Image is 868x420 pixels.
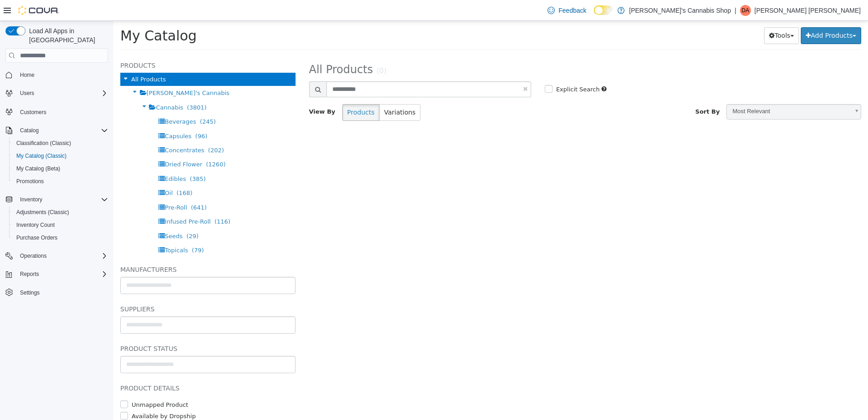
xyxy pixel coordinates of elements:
[9,219,112,231] button: Inventory Count
[2,286,112,299] button: Settings
[16,178,44,185] span: Promotions
[440,64,486,73] label: Explicit Search
[13,150,70,161] a: My Catalog (Classic)
[20,252,47,260] span: Operations
[51,226,74,233] span: Topicals
[594,15,594,15] span: Dark Mode
[16,380,75,389] label: Unmapped Product
[94,126,110,133] span: (202)
[613,83,748,99] a: Most Relevant
[16,107,50,118] a: Customers
[25,26,108,45] span: Load All Apps in [GEOGRAPHIC_DATA]
[16,194,46,205] button: Inventory
[16,152,67,160] span: My Catalog (Classic)
[13,220,59,230] a: Inventory Count
[16,125,108,136] span: Catalog
[13,176,108,187] span: Promotions
[16,391,82,400] label: Available by Dropship
[582,87,607,94] span: Sort By
[33,69,116,75] span: [PERSON_NAME]'s Cannabis
[16,269,108,280] span: Reports
[7,283,182,294] h5: Suppliers
[263,46,273,54] small: (0)
[20,127,39,134] span: Catalog
[13,163,64,174] a: My Catalog (Beta)
[735,5,736,16] p: |
[13,163,108,174] span: My Catalog (Beta)
[16,250,108,261] span: Operations
[86,97,102,104] span: (245)
[51,140,89,147] span: Dried Flower
[51,97,83,104] span: Beverages
[13,232,61,243] a: Purchase Orders
[20,90,34,97] span: Users
[629,5,731,16] p: [PERSON_NAME]'s Cannabis Shop
[20,289,39,296] span: Settings
[9,175,112,188] button: Promotions
[7,322,182,333] h5: Product Status
[16,125,42,136] button: Catalog
[13,176,48,187] a: Promotions
[7,362,182,373] h5: Product Details
[9,137,112,150] button: Classification (Classic)
[16,106,108,117] span: Customers
[51,197,97,204] span: Infused Pre-Roll
[558,6,586,15] span: Feedback
[7,39,182,50] h5: Products
[13,207,108,218] span: Adjustments (Classic)
[73,212,85,219] span: (29)
[651,6,686,23] button: Tools
[594,5,613,15] input: Dark Mode
[7,243,182,254] h5: Manufacturers
[20,71,35,79] span: Home
[16,250,50,261] button: Operations
[18,55,52,62] span: All Products
[7,7,83,23] span: My Catalog
[82,112,94,119] span: (96)
[16,269,43,280] button: Reports
[20,109,46,116] span: Customers
[13,220,108,230] span: Inventory Count
[613,84,735,98] span: Most Relevant
[9,206,112,219] button: Adjustments (Classic)
[9,150,112,162] button: My Catalog (Classic)
[16,221,55,229] span: Inventory Count
[20,270,39,278] span: Reports
[2,124,112,137] button: Catalog
[51,155,73,161] span: Edibles
[51,126,91,133] span: Concentrates
[42,83,69,90] span: Cannabis
[544,1,590,20] a: Feedback
[16,88,108,99] span: Users
[13,150,108,161] span: My Catalog (Classic)
[16,194,108,205] span: Inventory
[63,169,79,175] span: (168)
[51,212,69,219] span: Seeds
[78,226,90,233] span: (79)
[2,268,112,280] button: Reports
[16,234,58,241] span: Purchase Orders
[9,162,112,175] button: My Catalog (Beta)
[2,68,112,81] button: Home
[20,196,42,203] span: Inventory
[16,287,108,298] span: Settings
[9,231,112,244] button: Purchase Orders
[755,5,861,16] p: [PERSON_NAME] [PERSON_NAME]
[196,42,260,55] span: All Products
[51,112,78,119] span: Capsules
[5,65,108,323] nav: Complex example
[741,5,749,16] span: DA
[2,105,112,118] button: Customers
[687,6,748,23] button: Add Products
[77,183,93,190] span: (641)
[740,5,751,16] div: Dylan Ann McKinney
[13,138,75,149] a: Classification (Classic)
[13,138,108,149] span: Classification (Classic)
[229,83,266,100] button: Products
[16,140,71,147] span: Classification (Classic)
[76,155,92,161] span: (385)
[101,197,117,204] span: (116)
[18,6,59,15] img: Cova
[2,193,112,206] button: Inventory
[2,250,112,262] button: Operations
